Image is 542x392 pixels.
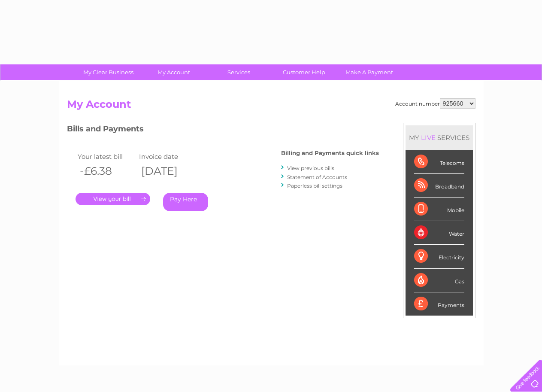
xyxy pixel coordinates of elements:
[414,150,464,174] div: Telecoms
[76,162,137,180] th: -£6.38
[203,64,274,80] a: Services
[287,174,347,180] a: Statement of Accounts
[67,123,379,138] h3: Bills and Payments
[137,151,199,162] td: Invoice date
[73,64,144,80] a: My Clear Business
[137,162,199,180] th: [DATE]
[414,198,464,221] div: Mobile
[287,165,334,171] a: View previous bills
[281,150,379,156] h4: Billing and Payments quick links
[406,125,473,150] div: MY SERVICES
[395,98,475,109] div: Account number
[163,193,208,211] a: Pay Here
[419,134,437,142] div: LIVE
[269,64,339,80] a: Customer Help
[414,245,464,268] div: Electricity
[414,269,464,292] div: Gas
[414,174,464,198] div: Broadband
[414,292,464,316] div: Payments
[76,151,137,162] td: Your latest bill
[76,193,150,205] a: .
[334,64,405,80] a: Make A Payment
[287,182,342,189] a: Paperless bill settings
[138,64,209,80] a: My Account
[414,221,464,245] div: Water
[67,98,475,115] h2: My Account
